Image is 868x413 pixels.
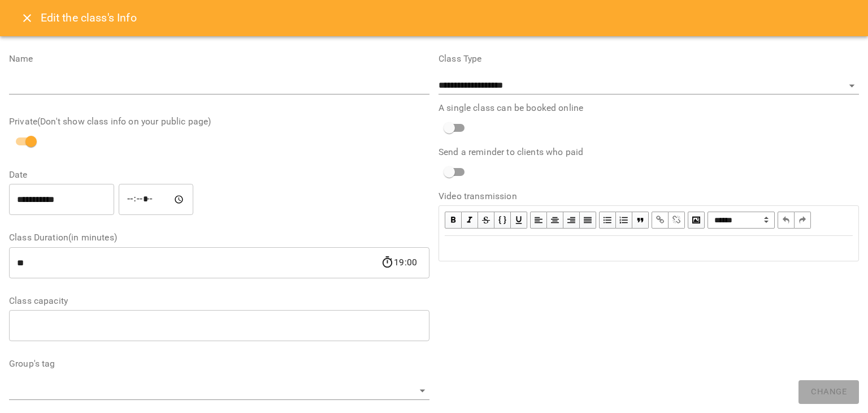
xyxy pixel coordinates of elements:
[9,296,429,306] label: Class capacity
[580,212,596,229] button: Align Justify
[688,212,705,229] button: Image
[530,212,547,229] button: Align Left
[778,212,795,229] button: Undo
[9,170,429,179] label: Date
[14,5,41,32] button: Close
[440,236,858,260] div: Edit text
[445,212,462,229] button: Bold
[439,192,859,201] label: Video transmission
[439,54,859,63] label: Class Type
[547,212,563,229] button: Align Center
[599,212,616,229] button: UL
[9,54,429,63] label: Name
[478,212,494,229] button: Strikethrough
[494,212,511,229] button: Monospace
[439,104,859,113] label: A single class can be booked online
[439,148,859,157] label: Send a reminder to clients who paid
[632,212,649,229] button: Blockquote
[9,359,429,368] label: Group's tag
[41,9,137,27] h6: Edit the class's Info
[616,212,632,229] button: OL
[462,212,478,229] button: Italic
[9,117,429,126] label: Private(Don't show class info on your public page)
[708,212,775,229] span: Normal
[511,212,527,229] button: Underline
[652,212,669,229] button: Link
[669,212,685,229] button: Remove Link
[795,212,811,229] button: Redo
[708,212,775,229] select: Block type
[563,212,580,229] button: Align Right
[9,233,429,242] label: Class Duration(in minutes)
